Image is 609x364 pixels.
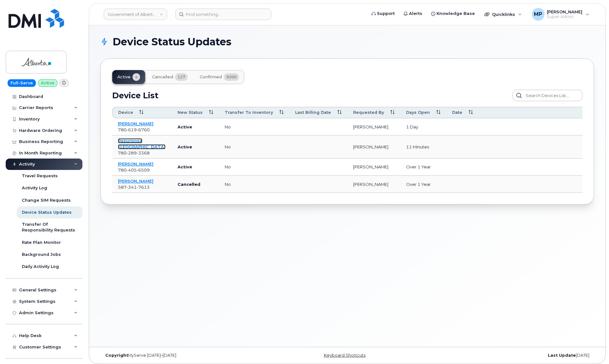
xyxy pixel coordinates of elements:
td: over 1 year [401,176,447,193]
span: 587 [118,185,150,190]
td: no [219,159,290,176]
span: Device Status Updates [113,37,231,47]
span: 7613 [137,185,150,190]
td: Active [172,135,219,159]
span: Confirmed [200,75,222,80]
span: Cancelled [152,75,173,80]
td: 11 minutes [401,135,447,159]
span: 6760 [137,127,150,132]
td: [PERSON_NAME] [348,135,401,159]
td: Active [172,118,219,135]
td: Active [172,159,219,176]
td: no [219,176,290,193]
span: 780 [118,127,150,132]
div: MyServe [DATE]–[DATE] [100,353,265,358]
span: 289 [126,150,137,155]
span: 3368 [137,150,150,155]
a: [PERSON_NAME] [118,121,153,126]
span: 6509 [137,167,150,172]
td: [PERSON_NAME] [348,159,401,176]
span: Last Billing Date [295,110,331,115]
input: Search Devices List... [513,90,582,101]
td: no [219,135,290,159]
span: 405 [126,167,137,172]
td: over 1 year [401,159,447,176]
td: Cancelled [172,176,219,193]
td: no [219,118,290,135]
a: [PERSON_NAME] [118,179,153,184]
strong: Copyright [105,353,128,358]
span: Requested By [353,110,384,115]
td: [PERSON_NAME] [348,118,401,135]
a: Repurpose [GEOGRAPHIC_DATA] [118,138,165,149]
span: Date [452,110,463,115]
span: 9200 [224,73,239,81]
span: New Status [178,110,203,115]
strong: Last Update [548,353,576,358]
div: [DATE] [430,353,594,358]
span: Device [118,110,133,115]
span: 341 [126,185,137,190]
span: Days Open [406,110,430,115]
td: [PERSON_NAME] [348,176,401,193]
td: 1 day [401,118,447,135]
span: Transfer to inventory [225,110,273,115]
span: 780 [118,150,150,155]
a: [PERSON_NAME] [118,161,153,166]
span: 780 [118,167,150,172]
span: 127 [175,73,188,81]
span: 619 [126,127,137,132]
h2: Device List [112,91,159,100]
a: Keyboard Shortcuts [324,353,366,358]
